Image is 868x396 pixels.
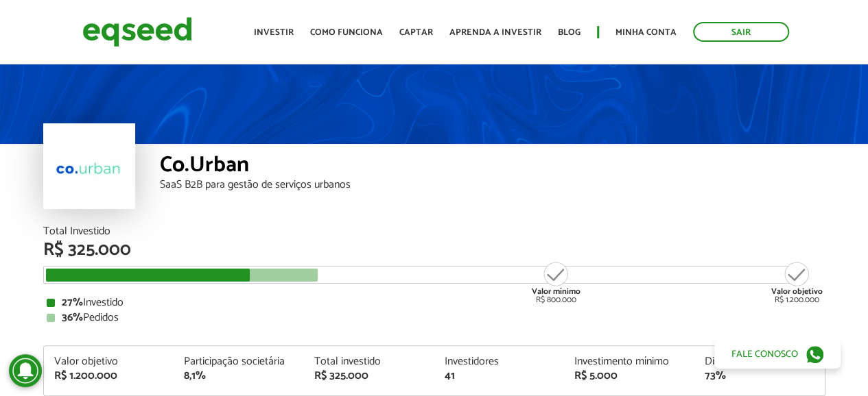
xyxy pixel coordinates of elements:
a: Fale conosco [714,340,841,369]
div: R$ 325.000 [43,241,825,259]
div: Total Investido [43,226,825,237]
div: Investidores [444,356,554,367]
div: Total investido [314,356,424,367]
div: 8,1% [184,371,294,382]
div: R$ 800.000 [530,260,582,304]
div: R$ 325.000 [314,371,424,382]
div: 73% [705,371,814,382]
a: Minha conta [615,28,677,37]
a: Como funciona [310,28,383,37]
a: Aprenda a investir [449,28,541,37]
a: Investir [254,28,294,37]
a: Sair [693,22,789,42]
div: R$ 1.200.000 [54,371,164,382]
div: R$ 5.000 [574,371,684,382]
div: Participação societária [184,356,294,367]
img: EqSeed [82,14,192,50]
div: Co.Urban [160,154,825,180]
div: R$ 1.200.000 [771,260,823,304]
strong: Valor objetivo [771,285,823,298]
div: 41 [444,371,554,382]
div: Pedidos [47,312,822,323]
strong: Valor mínimo [532,285,580,298]
div: SaaS B2B para gestão de serviços urbanos [160,180,825,190]
div: Valor objetivo [54,356,164,367]
a: Blog [558,28,580,37]
div: Investido [47,297,822,308]
strong: 36% [62,308,83,327]
div: Investimento mínimo [574,356,684,367]
strong: 27% [62,293,83,312]
a: Captar [399,28,433,37]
